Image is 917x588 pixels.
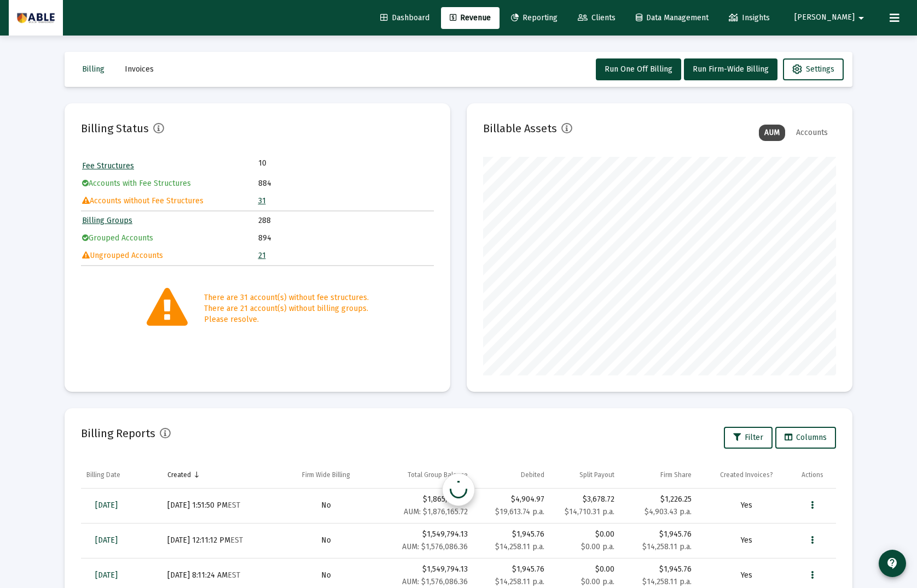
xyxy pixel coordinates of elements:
[729,13,770,22] span: Insights
[402,577,468,586] small: AUM: $1,576,086.36
[660,471,692,479] div: Firm Share
[479,494,544,505] div: $4,904.97
[684,58,777,80] button: Run Firm-Wide Billing
[116,58,162,80] button: Invoices
[82,230,257,246] td: Grouped Accounts
[95,571,118,580] span: [DATE]
[579,471,614,479] div: Split Payout
[404,507,468,516] small: AUM: $1,876,165.72
[578,13,616,22] span: Clients
[479,564,544,575] div: $1,945.76
[167,471,191,479] div: Created
[228,501,240,510] small: EST
[511,13,558,22] span: Reporting
[380,494,468,518] div: $1,865,165.19
[82,216,132,225] a: Billing Groups
[375,462,474,488] td: Column Total Group Balance
[569,7,624,29] a: Clients
[565,507,614,516] small: $14,710.31 p.a.
[791,125,833,141] div: Accounts
[605,64,672,74] span: Run One Off Billing
[204,292,369,303] div: There are 31 account(s) without fee structures.
[302,471,350,479] div: Firm Wide Billing
[258,196,266,205] a: 31
[759,125,785,141] div: AUM
[693,64,769,74] span: Run Firm-Wide Billing
[167,535,272,546] div: [DATE] 12:11:12 PM
[796,462,836,488] td: Column Actions
[167,570,272,581] div: [DATE] 8:11:24 AM
[620,462,697,488] td: Column Firm Share
[441,7,500,29] a: Revenue
[283,500,369,511] div: No
[785,433,827,442] span: Columns
[703,500,791,511] div: Yes
[596,58,681,80] button: Run One Off Billing
[625,529,692,540] div: $1,945.76
[720,471,773,479] div: Created Invoices?
[555,564,614,587] div: $0.00
[17,7,55,29] img: Dashboard
[636,13,709,22] span: Data Management
[775,427,836,449] button: Columns
[95,536,118,545] span: [DATE]
[167,500,272,511] div: [DATE] 1:51:50 PM
[794,13,855,22] span: [PERSON_NAME]
[372,7,438,29] a: Dashboard
[258,230,433,246] td: 894
[283,535,369,546] div: No
[495,577,544,586] small: $14,258.11 p.a.
[720,7,779,29] a: Insights
[258,158,346,169] td: 10
[450,13,491,22] span: Revenue
[581,577,614,586] small: $0.00 p.a.
[703,535,791,546] div: Yes
[642,542,692,551] small: $14,258.11 p.a.
[81,462,162,488] td: Column Billing Date
[86,530,126,551] a: [DATE]
[81,120,149,137] h2: Billing Status
[380,13,430,22] span: Dashboard
[402,542,468,551] small: AUM: $1,576,086.36
[733,433,763,442] span: Filter
[125,64,154,74] span: Invoices
[258,213,433,229] td: 288
[645,507,692,516] small: $4,903.43 p.a.
[73,58,113,80] button: Billing
[483,120,557,137] h2: Billable Assets
[380,564,468,587] div: $1,549,794.13
[473,462,549,488] td: Column Debited
[781,7,881,28] button: [PERSON_NAME]
[479,529,544,540] div: $1,945.76
[792,64,834,74] span: Settings
[86,495,126,516] a: [DATE]
[82,64,105,74] span: Billing
[380,529,468,552] div: $1,549,794.13
[495,507,544,516] small: $19,613.74 p.a.
[86,565,126,586] a: [DATE]
[283,570,369,581] div: No
[81,425,155,442] h2: Billing Reports
[82,193,257,209] td: Accounts without Fee Structures
[86,471,120,479] div: Billing Date
[886,557,899,570] mat-icon: contact_support
[697,462,796,488] td: Column Created Invoices?
[783,58,844,80] button: Settings
[625,494,692,505] div: $1,226.25
[625,564,692,575] div: $1,945.76
[95,501,118,510] span: [DATE]
[82,175,257,192] td: Accounts with Fee Structures
[703,570,791,581] div: Yes
[278,462,375,488] td: Column Firm Wide Billing
[230,536,243,545] small: EST
[581,542,614,551] small: $0.00 p.a.
[228,571,240,580] small: EST
[204,314,369,325] div: Please resolve.
[204,303,369,314] div: There are 21 account(s) without billing groups.
[162,462,277,488] td: Column Created
[495,542,544,551] small: $14,258.11 p.a.
[855,7,868,29] mat-icon: arrow_drop_down
[724,427,773,449] button: Filter
[258,251,266,260] a: 21
[627,7,717,29] a: Data Management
